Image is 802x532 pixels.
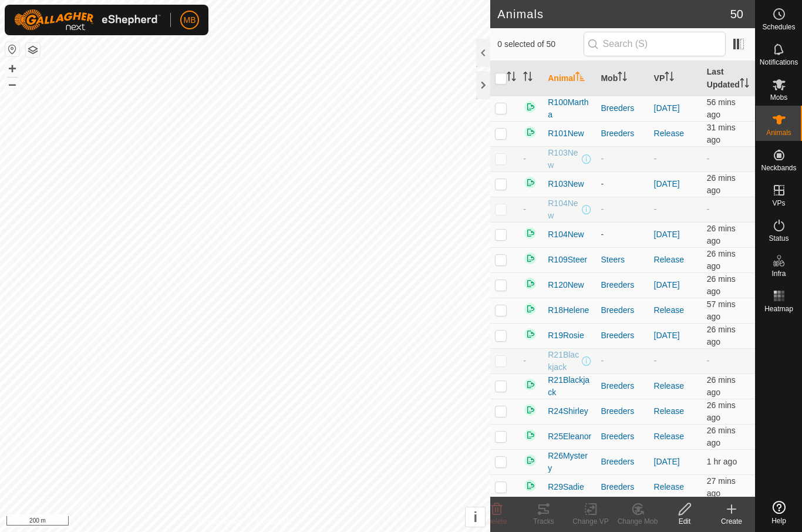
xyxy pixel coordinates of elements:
div: Breeders [601,127,644,140]
th: Mob [596,61,649,96]
span: MB [184,14,196,26]
th: VP [649,61,702,96]
p-sorticon: Activate to sort [507,73,516,83]
img: returning on [523,327,537,341]
div: Breeders [601,304,644,316]
span: R104New [548,197,579,222]
div: Change Mob [614,516,661,527]
span: - [707,154,710,163]
button: – [5,77,19,91]
button: i [466,507,485,527]
div: - [601,153,644,165]
div: Tracks [520,516,567,527]
span: Delete [487,517,507,526]
span: Neckbands [761,164,796,171]
span: R19Rosie [548,329,584,342]
span: R104New [548,228,584,241]
div: Steers [601,254,644,266]
span: 28 Sep 2025 at 2:03 pm [707,325,736,346]
div: Create [708,516,755,527]
button: Map Layers [26,43,40,57]
p-sorticon: Activate to sort [740,80,749,89]
a: [DATE] [654,331,680,340]
a: [DATE] [654,457,680,466]
a: Privacy Policy [199,517,243,527]
span: R103New [548,178,584,190]
span: R25Eleanor [548,430,591,443]
span: 28 Sep 2025 at 2:03 pm [707,375,736,397]
span: 28 Sep 2025 at 1:33 pm [707,97,736,119]
a: Contact Us [257,517,291,527]
a: Help [756,496,802,529]
a: [DATE] [654,230,680,239]
span: 28 Sep 2025 at 2:02 pm [707,426,736,447]
span: Mobs [770,94,787,101]
img: returning on [523,378,537,392]
span: 28 Sep 2025 at 2:03 pm [707,249,736,271]
div: Breeders [601,456,644,468]
span: R29Sadie [548,481,584,493]
img: returning on [523,251,537,265]
h2: Animals [497,7,730,21]
img: Gallagher Logo [14,9,161,31]
span: Animals [766,129,791,136]
span: - [707,204,710,214]
span: 28 Sep 2025 at 2:02 pm [707,476,736,498]
img: returning on [523,428,537,442]
span: Status [769,235,788,242]
a: Release [654,305,684,315]
div: Breeders [601,102,644,115]
span: R109Steer [548,254,587,266]
img: returning on [523,479,537,493]
span: - [523,356,526,365]
a: Release [654,432,684,441]
span: R26Mystery [548,450,591,474]
a: Release [654,255,684,264]
img: returning on [523,100,537,114]
span: Notifications [760,59,798,66]
span: 28 Sep 2025 at 1:58 pm [707,123,736,144]
a: [DATE] [654,280,680,289]
app-display-virtual-paddock-transition: - [654,356,657,365]
img: returning on [523,226,537,240]
span: i [473,509,477,525]
span: VPs [772,200,785,207]
img: returning on [523,453,537,467]
div: Breeders [601,430,644,443]
p-sorticon: Activate to sort [523,73,533,83]
span: 28 Sep 2025 at 12:32 pm [707,457,737,466]
app-display-virtual-paddock-transition: - [654,204,657,214]
span: 50 [730,5,743,23]
span: - [523,204,526,214]
div: Change VP [567,516,614,527]
span: Infra [771,270,786,277]
a: Release [654,129,684,138]
span: R100Martha [548,96,591,121]
span: 28 Sep 2025 at 2:03 pm [707,400,736,422]
a: Release [654,482,684,491]
button: + [5,62,19,76]
span: R21Blackjack [548,349,579,373]
span: 0 selected of 50 [497,38,583,50]
div: - [601,203,644,216]
a: [DATE] [654,179,680,188]
div: Breeders [601,329,644,342]
button: Reset Map [5,42,19,56]
p-sorticon: Activate to sort [665,73,674,83]
span: 28 Sep 2025 at 2:03 pm [707,224,736,245]
span: 28 Sep 2025 at 2:03 pm [707,173,736,195]
span: R18Helene [548,304,589,316]
img: returning on [523,302,537,316]
div: Breeders [601,405,644,417]
div: Breeders [601,279,644,291]
span: Schedules [762,23,795,31]
span: R101New [548,127,584,140]
div: Breeders [601,481,644,493]
span: Help [771,517,786,524]
span: Heatmap [764,305,793,312]
img: returning on [523,277,537,291]
img: returning on [523,176,537,190]
th: Animal [543,61,596,96]
div: Breeders [601,380,644,392]
p-sorticon: Activate to sort [575,73,585,83]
